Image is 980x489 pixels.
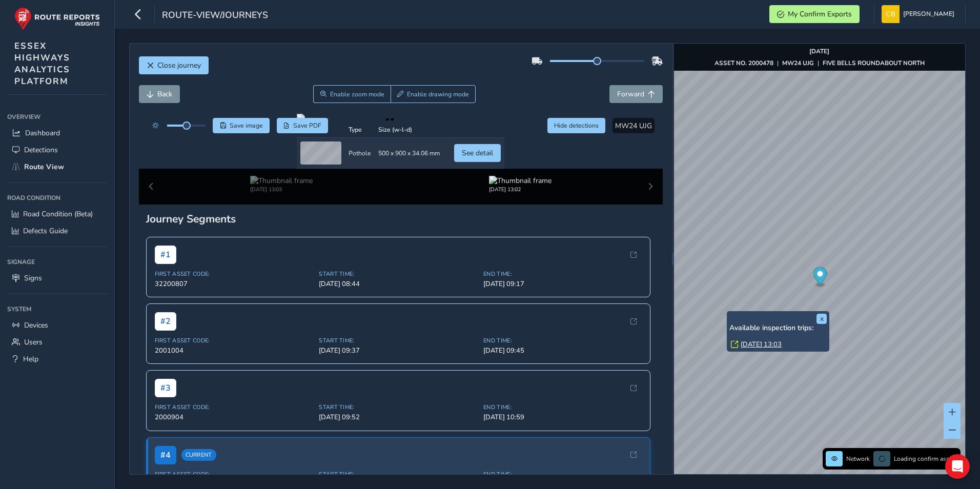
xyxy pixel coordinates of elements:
[769,5,860,23] button: My Confirm Exports
[155,471,313,478] span: First Asset Code:
[155,337,313,344] span: First Asset Code:
[454,144,501,162] button: See detail
[483,279,642,289] span: [DATE] 09:17
[714,59,773,67] strong: ASSET NO. 2000478
[25,128,60,138] span: Dashboard
[162,9,268,23] span: route-view/journeys
[903,5,954,23] span: [PERSON_NAME]
[7,222,107,239] a: Defects Guide
[319,346,477,355] span: [DATE] 09:37
[181,449,216,461] span: Current
[313,85,391,103] button: Zoom
[945,454,970,479] div: Open Intercom Messenger
[277,118,329,133] button: PDF
[7,109,107,125] div: Overview
[391,85,476,103] button: Draw
[7,125,107,141] a: Dashboard
[483,413,642,422] span: [DATE] 10:59
[617,89,644,99] span: Forward
[609,85,663,103] button: Forward
[155,413,313,422] span: 2000904
[250,176,313,186] img: Thumbnail frame
[139,56,209,74] button: Close journey
[24,337,43,347] span: Users
[483,337,642,344] span: End Time:
[250,186,313,193] div: [DATE] 13:03
[7,158,107,175] a: Route View
[23,226,68,236] span: Defects Guide
[155,346,313,355] span: 2001004
[741,340,782,349] a: [DATE] 13:03
[139,85,180,103] button: Back
[729,324,827,333] h6: Available inspection trips:
[157,60,201,70] span: Close journey
[7,270,107,287] a: Signs
[894,455,957,463] span: Loading confirm assets
[319,403,477,411] span: Start Time:
[345,138,375,169] td: Pothole
[823,59,925,67] strong: FIVE BELLS ROUNDABOUT NORTH
[330,90,384,98] span: Enable zoom mode
[319,270,477,278] span: Start Time:
[483,346,642,355] span: [DATE] 09:45
[146,212,656,226] div: Journey Segments
[7,254,107,270] div: Signage
[483,471,642,478] span: End Time:
[24,320,48,330] span: Devices
[23,209,93,219] span: Road Condition (Beta)
[230,121,263,130] span: Save image
[155,379,176,397] span: # 3
[407,90,469,98] span: Enable drawing mode
[554,121,599,130] span: Hide detections
[547,118,606,133] button: Hide detections
[615,121,652,131] span: MW24 UJG
[7,190,107,206] div: Road Condition
[782,59,814,67] strong: MW24 UJG
[155,279,313,289] span: 32200807
[24,162,64,172] span: Route View
[462,148,493,158] span: See detail
[788,9,852,19] span: My Confirm Exports
[375,138,443,169] td: 500 x 900 x 34.06 mm
[14,40,70,87] span: ESSEX HIGHWAYS ANALYTICS PLATFORM
[7,351,107,368] a: Help
[155,312,176,331] span: # 2
[714,59,925,67] div: | |
[155,246,176,264] span: # 1
[7,141,107,158] a: Detections
[882,5,958,23] button: [PERSON_NAME]
[157,89,172,99] span: Back
[155,403,313,411] span: First Asset Code:
[483,403,642,411] span: End Time:
[293,121,321,130] span: Save PDF
[809,47,829,55] strong: [DATE]
[213,118,270,133] button: Save
[7,334,107,351] a: Users
[882,5,900,23] img: diamond-layout
[319,471,477,478] span: Start Time:
[24,273,42,283] span: Signs
[489,186,552,193] div: [DATE] 13:02
[816,314,827,324] button: x
[319,279,477,289] span: [DATE] 08:44
[7,301,107,317] div: System
[14,7,100,30] img: rr logo
[489,176,552,186] img: Thumbnail frame
[24,145,58,155] span: Detections
[319,413,477,422] span: [DATE] 09:52
[155,446,176,464] span: # 4
[319,337,477,344] span: Start Time:
[23,354,38,364] span: Help
[813,267,827,288] div: Map marker
[483,270,642,278] span: End Time:
[155,270,313,278] span: First Asset Code:
[846,455,870,463] span: Network
[7,317,107,334] a: Devices
[7,206,107,222] a: Road Condition (Beta)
